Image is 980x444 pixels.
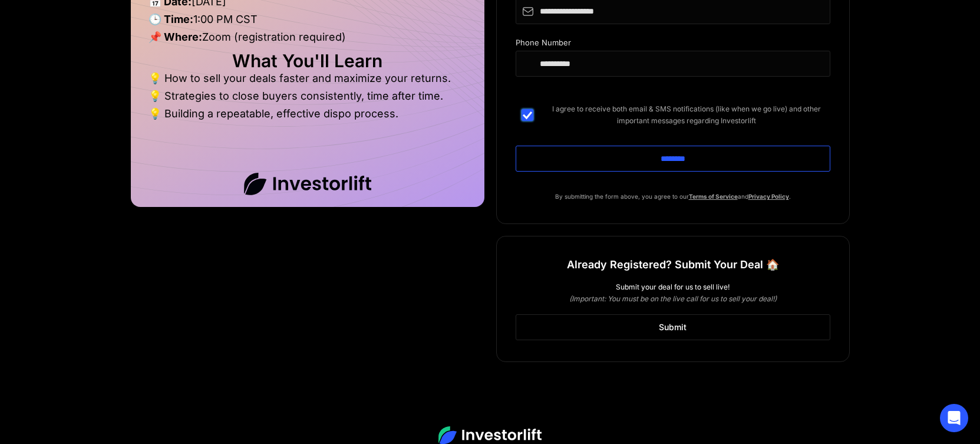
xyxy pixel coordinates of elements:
[516,281,830,293] div: Submit your deal for us to sell live!
[516,314,830,340] a: Submit
[149,73,467,90] li: 💡 How to sell your deals faster and maximize your returns.
[516,38,830,51] div: Phone Number
[940,404,968,432] div: Open Intercom Messenger
[149,13,193,25] strong: 🕒 Time:
[567,254,779,275] h1: Already Registered? Submit Your Deal 🏠
[543,103,830,127] span: I agree to receive both email & SMS notifications (like when we go live) and other important mess...
[149,55,467,67] h2: What You'll Learn
[149,14,467,31] li: 1:00 PM CST
[748,193,789,200] a: Privacy Policy
[149,90,467,108] li: 💡 Strategies to close buyers consistently, time after time.
[149,31,202,43] strong: 📌 Where:
[569,294,777,303] em: (Important: You must be on the live call for us to sell your deal!)
[689,193,738,200] a: Terms of Service
[516,190,830,202] p: By submitting the form above, you agree to our and .
[149,31,467,49] li: Zoom (registration required)
[149,108,467,120] li: 💡 Building a repeatable, effective dispo process.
